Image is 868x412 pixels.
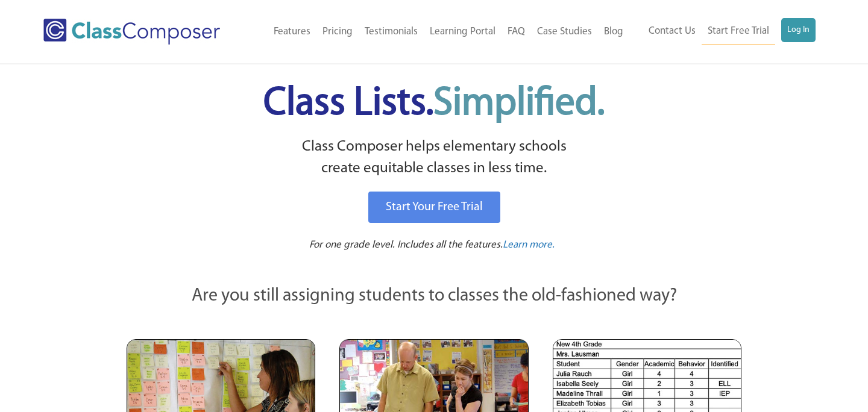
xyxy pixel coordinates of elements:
a: Learn more. [503,238,555,253]
a: FAQ [502,19,531,45]
a: Pricing [316,19,359,45]
span: Class Lists. [263,84,605,123]
span: Learn more. [503,240,555,250]
nav: Header Menu [629,18,816,45]
a: Blog [598,19,629,45]
a: Features [268,19,316,45]
a: Start Your Free Trial [368,192,500,223]
span: Simplified. [433,84,605,123]
a: Log In [781,18,816,42]
img: Class Composer [43,19,220,45]
a: Start Free Trial [702,18,775,45]
p: Class Composer helps elementary schools create equitable classes in less time. [125,136,743,180]
span: For one grade level. Includes all the features. [309,240,503,250]
a: Case Studies [531,19,598,45]
nav: Header Menu [248,19,629,45]
a: Testimonials [359,19,424,45]
a: Contact Us [643,18,702,45]
a: Learning Portal [424,19,502,45]
p: Are you still assigning students to classes the old-fashioned way? [127,283,741,310]
span: Start Your Free Trial [386,201,483,213]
